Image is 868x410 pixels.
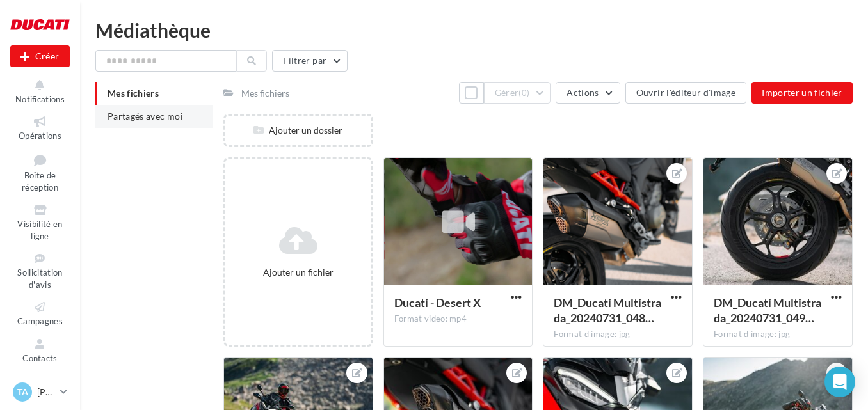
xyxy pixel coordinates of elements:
[10,297,70,329] a: Campagnes
[22,353,58,363] span: Contacts
[518,88,529,98] span: (0)
[10,112,70,143] a: Opérations
[10,75,70,107] button: Notifications
[751,82,853,104] button: Importer un fichier
[17,219,62,241] span: Visibilité en ligne
[17,316,63,326] span: Campagnes
[554,296,661,325] span: DM_Ducati Multistrada_20240731_04827_UC682300
[15,94,65,104] span: Notifications
[19,130,61,141] span: Opérations
[824,367,855,397] div: Open Intercom Messenger
[241,87,289,100] div: Mes fichiers
[95,20,853,40] div: Médiathèque
[567,87,599,98] span: Actions
[230,266,366,279] div: Ajouter un fichier
[10,249,70,292] a: Sollicitation d'avis
[225,124,371,137] div: Ajouter un dossier
[714,329,842,340] div: Format d'image: jpg
[10,149,70,196] a: Boîte de réception
[556,82,620,104] button: Actions
[484,82,551,104] button: Gérer(0)
[714,296,821,325] span: DM_Ducati Multistrada_20240731_04942_UC682306_low
[22,170,58,193] span: Boîte de réception
[10,380,70,404] a: TA [PERSON_NAME]
[394,313,522,325] div: Format video: mp4
[625,82,746,104] button: Ouvrir l'éditeur d'image
[108,88,159,99] span: Mes fichiers
[272,50,348,72] button: Filtrer par
[10,45,70,67] div: Nouvelle campagne
[554,329,682,340] div: Format d'image: jpg
[37,386,55,398] p: [PERSON_NAME]
[108,111,183,122] span: Partagés avec moi
[10,335,70,366] a: Contacts
[394,296,481,310] span: Ducati - Desert X
[10,200,70,244] a: Visibilité en ligne
[762,87,842,98] span: Importer un fichier
[10,45,70,67] button: Créer
[17,267,62,290] span: Sollicitation d'avis
[17,386,28,398] span: TA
